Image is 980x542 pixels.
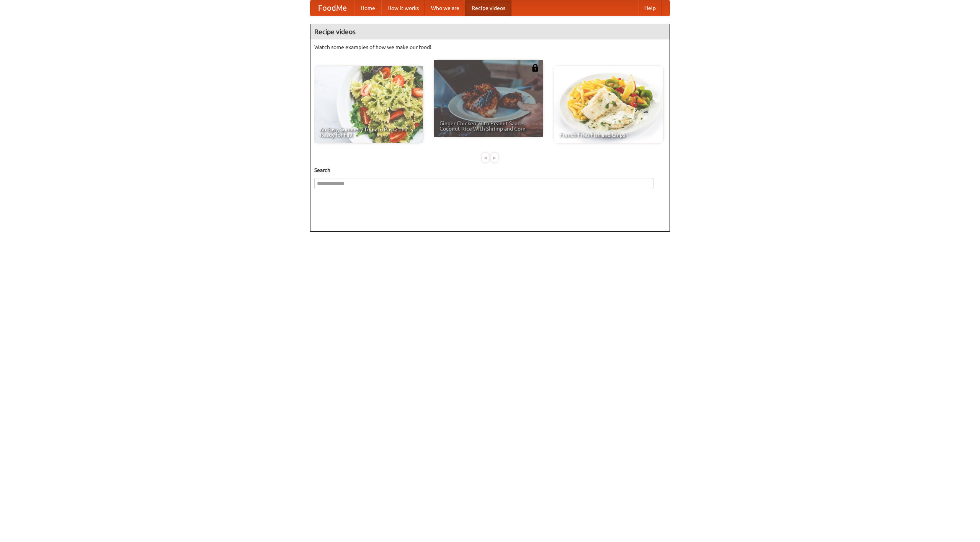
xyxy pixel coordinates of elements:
[425,0,465,16] a: Who we are
[320,127,418,138] span: An Easy, Summery Tomato Pasta That's Ready for Fall
[560,132,658,138] span: French Fries Fish and Chips
[354,0,381,16] a: Home
[638,0,662,16] a: Help
[310,24,670,39] h4: Recipe videos
[310,0,354,16] a: FoodMe
[381,0,425,16] a: How it works
[554,66,663,143] a: French Fries Fish and Chips
[491,153,498,162] div: »
[314,166,666,174] h5: Search
[314,66,423,143] a: An Easy, Summery Tomato Pasta That's Ready for Fall
[482,153,489,162] div: «
[465,0,511,16] a: Recipe videos
[314,43,666,51] p: Watch some examples of how we make our food!
[531,64,539,72] img: 483408.png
